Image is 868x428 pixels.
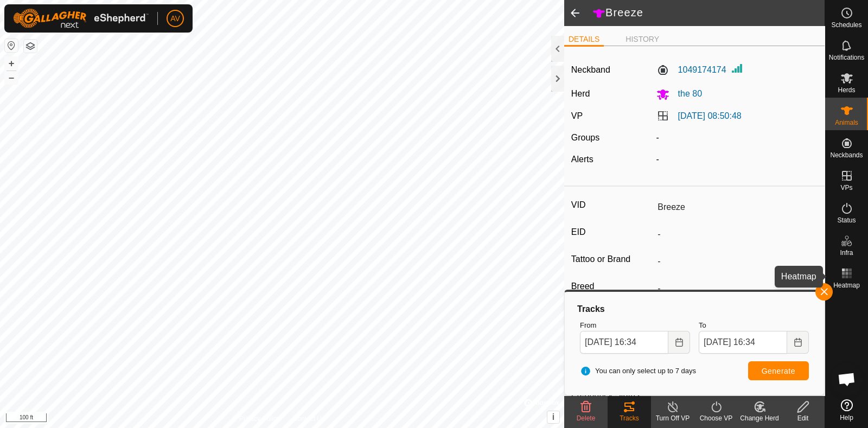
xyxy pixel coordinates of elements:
span: Infra [840,250,853,256]
label: Breed [571,279,653,293]
label: EID [571,225,653,239]
label: To [699,320,809,331]
button: Choose Date [787,331,809,354]
span: Notifications [829,54,864,61]
label: VID [571,198,653,212]
div: Choose VP [694,413,738,423]
label: 1049174174 [656,63,726,76]
span: the 80 [669,89,702,98]
span: Animals [835,119,858,126]
label: Tattoo or Brand [571,252,653,266]
span: You can only select up to 7 days [580,366,696,376]
div: Open chat [831,363,863,395]
button: Choose Date [668,331,690,354]
span: Herds [838,87,855,93]
span: Help [840,414,853,421]
label: Herd [571,89,590,98]
button: Generate [748,361,809,380]
div: Turn Off VP [651,413,694,423]
button: Map Layers [24,40,37,53]
div: - [652,131,822,144]
span: Delete [577,414,596,422]
a: Help [825,395,868,425]
label: VP [571,111,583,120]
span: AV [170,13,180,24]
button: i [547,411,559,423]
button: + [5,57,18,70]
a: Contact Us [293,414,325,424]
li: HISTORY [621,34,663,45]
span: i [552,412,554,421]
span: VPs [840,184,852,191]
img: Signal strength [731,62,744,75]
label: Groups [571,133,599,142]
label: Neckband [571,63,610,76]
img: Gallagher Logo [13,9,149,28]
label: Alerts [571,155,593,164]
div: - [652,153,822,166]
a: [DATE] 08:50:48 [678,111,742,120]
span: Status [837,217,856,223]
span: Neckbands [830,152,863,158]
button: Reset Map [5,39,18,52]
button: – [5,71,18,84]
li: DETAILS [564,34,604,47]
div: Change Herd [738,413,781,423]
label: From [580,320,690,331]
div: Tracks [576,303,813,316]
div: Edit [781,413,825,423]
a: Privacy Policy [239,414,280,424]
h2: Breeze [592,6,825,20]
span: Schedules [831,22,861,28]
span: Heatmap [833,282,860,289]
span: Generate [762,367,795,375]
div: Tracks [608,413,651,423]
